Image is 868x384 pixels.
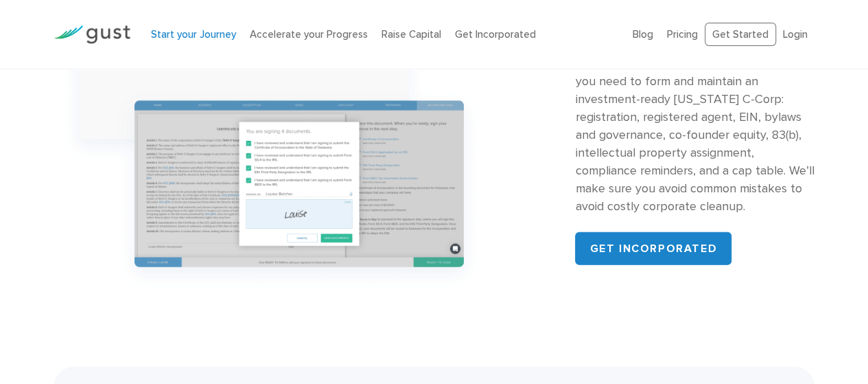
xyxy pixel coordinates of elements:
[783,28,808,41] a: Login
[382,28,441,41] a: Raise Capital
[250,28,368,41] a: Accelerate your Progress
[575,55,814,215] p: Incorporate in under 2 minutes. Everything you need to form and maintain an investment-ready [US_...
[455,28,536,41] a: Get Incorporated
[667,28,698,41] a: Pricing
[633,28,653,41] a: Blog
[705,23,776,47] a: Get Started
[151,28,236,41] a: Start your Journey
[54,25,130,44] img: Gust Logo
[575,232,731,265] a: Get incorporated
